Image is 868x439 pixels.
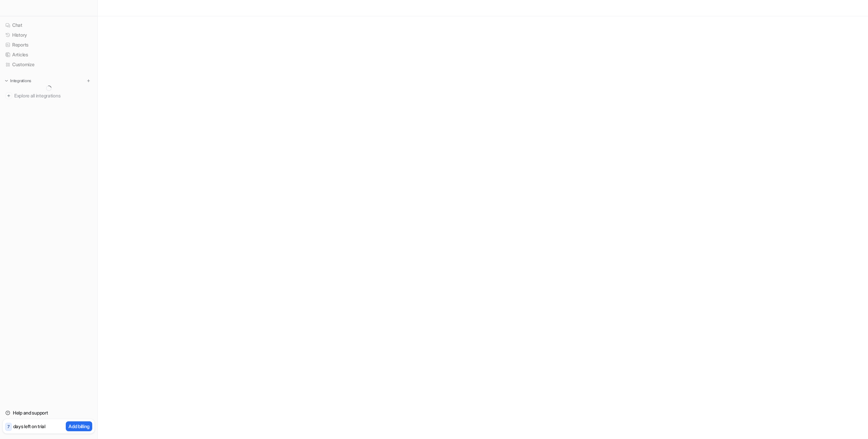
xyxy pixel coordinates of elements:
[7,424,9,430] p: 7
[3,60,95,69] a: Customize
[13,423,45,430] p: days left on trial
[3,408,95,418] a: Help and support
[4,78,9,83] img: expand menu
[3,40,95,50] a: Reports
[3,91,95,100] a: Explore all integrations
[3,20,95,30] a: Chat
[14,90,92,101] span: Explore all integrations
[68,423,90,430] p: Add billing
[66,421,92,431] button: Add billing
[3,50,95,59] a: Articles
[10,78,31,84] p: Integrations
[86,78,91,83] img: menu_add.svg
[3,77,33,84] button: Integrations
[5,92,12,99] img: explore all integrations
[3,30,95,40] a: History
